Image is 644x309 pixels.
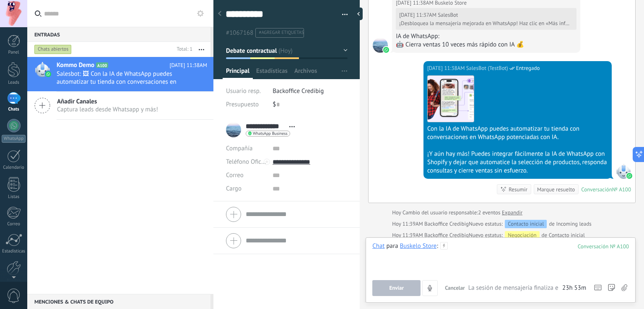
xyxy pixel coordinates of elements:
[469,220,503,228] span: Nuevo estatus:
[169,61,207,70] span: [DATE] 11:38AM
[509,185,527,193] div: Resumir
[354,8,363,20] div: Ocultar
[466,64,508,72] span: SalesBot (TestBot)
[226,98,266,111] div: Presupuesto
[469,220,592,228] div: de Incoming leads
[383,47,389,53] img: waba.svg
[389,285,404,291] span: Enviar
[469,231,585,239] div: de Contacto inicial
[428,76,474,122] img: 1c2fd53f-2353-4e4c-ad10-238ea9f8c55b
[226,142,266,155] div: Compañía
[226,158,270,166] span: Teléfono Oficina
[468,284,560,292] span: La sesión de mensajería finaliza en:
[386,242,398,250] span: para
[445,284,465,291] span: Cancelar
[2,221,26,227] div: Correo
[96,62,108,68] span: A100
[424,232,469,239] span: Backoffice Credibig
[2,194,26,200] div: Listas
[505,231,539,239] div: Negociación
[256,67,288,79] span: Estadísticas
[57,70,191,86] span: Salesbot: 🖼 Con la IA de WhatsApp puedes automatizar tu tienda con conversaciones en WhatsApp pot...
[626,173,632,179] img: waba.svg
[399,20,571,27] div: ¡Desbloquea la mensajería mejorada en WhatsApp! Haz clic en «Más información» para explorar las f...
[427,64,466,72] div: [DATE] 11:38AM
[226,155,266,169] button: Teléfono Oficina
[226,87,261,95] span: Usuario resp.
[537,185,575,193] div: Marque resuelto
[372,280,421,296] button: Enviar
[581,186,612,193] div: Conversación
[438,11,458,18] span: SalesBot
[392,209,522,217] div: Cambio del usuario responsable:
[226,29,253,37] span: #1067168
[226,100,259,108] span: Presupuesto
[424,220,469,227] span: Backoffice Credibig
[226,182,266,196] div: Cargo
[427,150,608,175] div: ¡Y aún hay más! Puedes integrar fácilmente la IA de WhatsApp con Shopify y dejar que automatice l...
[2,107,26,112] div: Chats
[2,249,26,254] div: Estadísticas
[192,42,210,57] button: Más
[273,87,324,95] span: Backoffice Credibig
[516,64,540,72] span: Entregado
[400,242,437,250] div: Buskelo Store
[399,12,438,18] div: [DATE] 11:37AM
[392,231,424,239] div: Hoy 11:39AM
[578,243,629,250] div: 100
[226,169,244,182] button: Correo
[2,165,26,170] div: Calendario
[373,38,388,53] span: Buskelo Store
[469,231,503,239] span: Nuevo estatus:
[396,41,576,49] div: 🤖 Cierra ventas 10 veces más rápido con IA 💰
[468,284,586,292] div: La sesión de mensajería finaliza en
[436,242,438,250] span: :
[27,27,210,42] div: Entradas
[45,71,51,77] img: waba.svg
[253,131,288,136] span: WhatsApp Business
[392,220,424,228] div: Hoy 11:39AM
[562,284,586,292] span: 23h 53m
[57,106,158,113] span: Captura leads desde Whatsapp y más!
[273,98,348,111] div: $
[478,209,500,217] span: 2 eventos
[616,164,631,179] span: SalesBot
[505,220,547,228] div: Contacto inicial
[27,294,210,309] div: Menciones & Chats de equipo
[392,209,402,217] div: Hoy
[226,85,266,98] div: Usuario resp.
[226,171,244,179] span: Correo
[2,50,26,55] div: Panel
[612,186,631,193] div: № A100
[57,61,94,70] span: Kommo Demo
[502,209,522,217] a: Expandir
[27,57,213,91] a: Kommo Demo A100 [DATE] 11:38AM Salesbot: 🖼 Con la IA de WhatsApp puedes automatizar tu tienda con...
[34,44,72,54] div: Chats abiertos
[57,98,158,106] span: Añadir Canales
[396,32,576,41] div: IA de WhatsApp:
[226,185,241,192] span: Cargo
[294,67,317,79] span: Archivos
[174,45,192,54] div: Total: 1
[259,30,304,36] span: #agregar etiquetas
[441,280,468,296] button: Cancelar
[2,80,26,85] div: Leads
[427,125,608,142] div: Con la IA de WhatsApp puedes automatizar tu tienda con conversaciones en WhatsApp potenciadas con...
[226,67,249,79] span: Principal
[2,135,26,143] div: WhatsApp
